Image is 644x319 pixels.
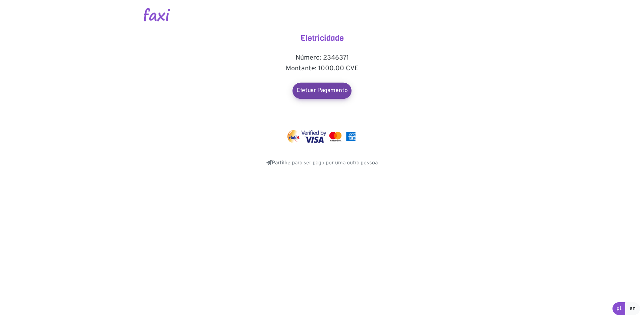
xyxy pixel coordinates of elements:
[266,160,378,166] a: Partilhe para ser pago por uma outra pessoa
[287,130,300,143] img: vinti4
[255,65,389,73] h5: Montante: 1000.00 CVE
[328,130,343,143] img: mastercard
[612,302,626,315] a: pt
[292,83,352,99] a: Efetuar Pagamento
[301,130,326,143] img: visa
[344,130,357,143] img: mastercard
[255,54,389,62] h5: Número: 2346371
[255,33,389,43] h4: Eletricidade
[625,302,640,315] a: en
